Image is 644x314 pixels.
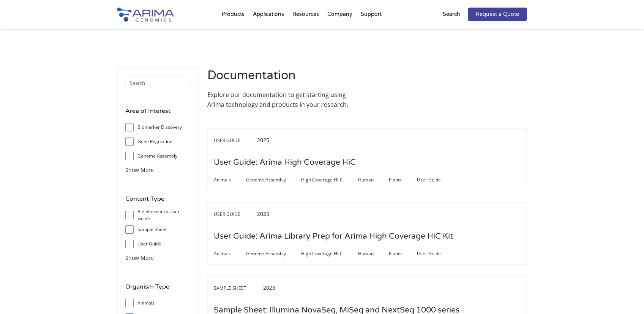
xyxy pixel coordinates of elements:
[468,8,527,21] a: Request a Quote
[125,150,191,162] label: Genome Assembly
[417,175,456,184] span: User Guide
[125,297,191,309] label: Animals
[214,225,453,248] h3: User Guide: Arima Library Prep for Arima High Coverage HiC Kit
[246,175,301,184] span: Genome Assembly
[125,238,191,250] label: User Guide
[125,75,191,91] input: Search
[214,158,356,167] a: User Guide: Arima High Coverage HiC
[125,166,154,173] span: Show More
[443,9,460,19] p: Search
[301,175,358,184] span: High Coverage Hi-C
[214,210,256,219] span: User Guide
[257,136,269,144] span: 2025
[214,136,256,145] span: User Guide
[125,282,191,297] h4: Organism Type
[125,136,191,147] label: Gene Regulation
[246,249,301,258] span: Genome Assembly
[117,8,174,22] img: Arima-Genomics-logo
[214,249,246,258] span: Animals
[214,151,356,174] h3: User Guide: Arima High Coverage HiC
[125,122,191,133] label: Biomarker Discovery
[207,67,363,90] h2: Documentation
[125,224,191,235] label: Sample Sheet
[389,249,417,258] span: Plants
[125,209,191,221] label: Bioinformatics User Guide
[214,175,246,184] span: Animals
[358,249,389,258] span: Human
[214,284,262,293] span: Sample Sheet
[214,232,453,241] a: User Guide: Arima Library Prep for Arima High Coverage HiC Kit
[301,249,358,258] span: High Coverage Hi-C
[125,254,154,261] span: Show More
[257,210,269,217] span: 2023
[358,175,389,184] span: Human
[389,175,417,184] span: Plants
[207,90,363,109] p: Explore our documentation to get starting using Arima technology and products in your research.
[417,249,456,258] span: User Guide
[125,194,191,209] h4: Content Type
[263,284,275,291] span: 2023
[125,106,191,122] h4: Area of Interest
